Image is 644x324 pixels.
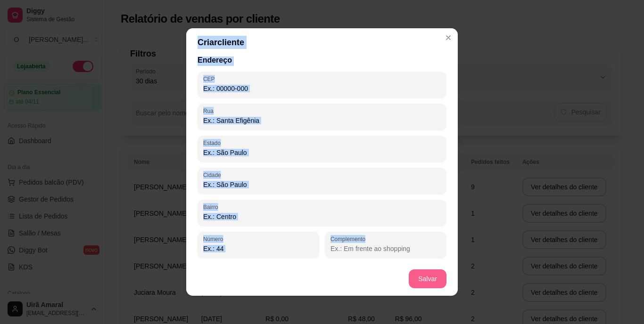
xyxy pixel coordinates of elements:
label: Bairro [203,203,222,211]
input: Complemento [330,244,441,253]
label: Rua [203,107,217,115]
input: Rua [203,116,441,125]
input: CEP [203,84,441,93]
button: Salvar [409,269,446,288]
label: Cidade [203,171,224,179]
h2: Endereço [198,55,446,66]
input: Cidade [203,180,441,189]
header: Criar cliente [186,28,458,57]
label: Número [203,235,226,243]
label: CEP [203,75,218,83]
label: Complemento [330,235,369,243]
label: Estado [203,139,224,147]
input: Número [203,244,314,253]
button: Close [441,30,456,45]
input: Bairro [203,212,441,221]
input: Estado [203,148,441,157]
